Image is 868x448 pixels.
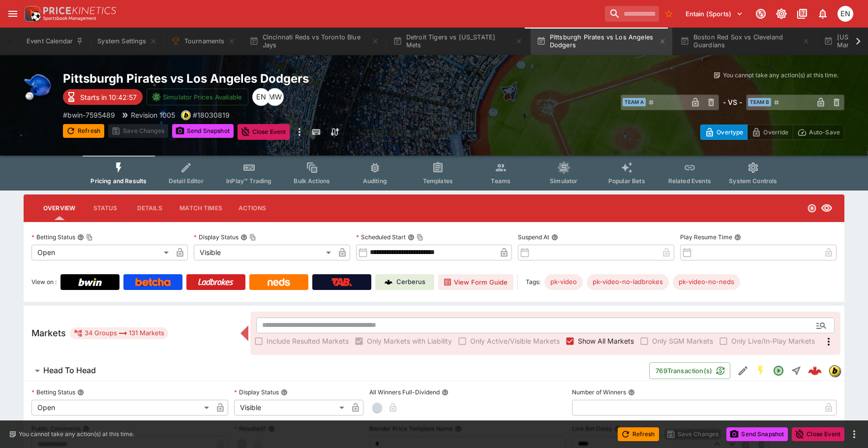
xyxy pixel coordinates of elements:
[194,233,239,241] p: Display Status
[238,124,290,140] button: Close Event
[43,365,96,376] h6: Head To Head
[835,3,856,25] button: Eamon Nunn
[618,427,659,441] button: Refresh
[773,5,790,23] button: Toggle light/dark mode
[267,336,349,346] span: Include Resulted Markets
[198,278,234,286] img: Ladbrokes
[31,245,172,260] div: Open
[809,127,840,137] p: Auto-Save
[673,277,740,287] span: pk-video-no-neds
[83,196,127,220] button: Status
[24,361,649,381] button: Head To Head
[243,28,385,55] button: Cincinnati Reds vs Toronto Blue Jays
[680,233,732,241] p: Play Resume Time
[700,125,844,140] div: Start From
[181,110,191,120] div: bwin
[717,127,743,137] p: Overtype
[829,365,840,377] div: bwin
[169,177,204,185] span: Detail Editor
[673,274,740,290] div: Betting Target: cerberus
[63,71,454,86] h2: Copy To Clipboard
[331,278,352,286] img: TabNZ
[127,196,172,220] button: Details
[268,278,290,286] img: Neds
[752,362,770,380] button: SGM Enabled
[649,362,730,379] button: 769Transaction(s)
[408,234,415,241] button: Scheduled StartCopy To Clipboard
[729,177,777,185] span: System Controls
[734,362,752,380] button: Edit Detail
[773,365,784,377] svg: Open
[31,400,212,416] div: Open
[249,234,256,241] button: Copy To Clipboard
[193,110,230,120] p: Copy To Clipboard
[572,388,626,396] p: Number of Winners
[77,234,84,241] button: Betting StatusCopy To Clipboard
[226,177,271,185] span: InPlay™ Trading
[369,388,440,396] p: All Winners Full-Dividend
[652,336,713,346] span: Only SGM Markets
[77,389,84,396] button: Betting Status
[91,28,163,55] button: System Settings
[63,110,115,120] p: Copy To Clipboard
[793,5,811,23] button: Documentation
[726,427,788,441] button: Send Snapshot
[531,28,672,55] button: Pittsburgh Pirates vs Los Angeles Dodgers
[147,89,248,105] button: Simulator Prices Available
[86,234,93,241] button: Copy To Clipboard
[194,245,334,260] div: Visible
[812,317,830,334] button: Open
[793,125,844,140] button: Auto-Save
[807,203,817,213] svg: Open
[31,274,57,290] label: View on :
[608,177,645,185] span: Popular Bets
[387,28,529,55] button: Detroit Tigers vs [US_STATE] Mets
[135,278,171,286] img: Betcha
[43,7,116,14] img: PriceKinetics
[526,274,540,290] label: Tags:
[230,196,274,220] button: Actions
[375,274,434,290] a: Cerberus
[821,202,833,214] svg: Visible
[35,196,83,220] button: Overview
[294,124,305,140] button: more
[63,124,104,138] button: Refresh
[294,177,330,185] span: Bulk Actions
[680,6,749,22] button: Select Tenant
[544,274,583,290] div: Betting Target: cerberus
[266,88,284,106] div: Michael Wilczynski
[281,389,288,396] button: Display Status
[792,427,844,441] button: Close Event
[252,88,270,106] div: Eamon Nunn
[165,28,241,55] button: Tournaments
[805,361,825,381] a: 3ff3bfe0-b205-48f3-a370-2c84bce0731d
[551,234,558,241] button: Suspend At
[814,5,832,23] button: Notifications
[623,98,646,106] span: Team A
[578,336,634,346] span: Show All Markets
[396,277,425,287] p: Cerberus
[417,234,423,241] button: Copy To Clipboard
[518,233,549,241] p: Suspend At
[234,400,348,416] div: Visible
[668,177,711,185] span: Related Events
[723,71,838,80] p: You cannot take any action(s) at this time.
[367,336,452,346] span: Only Markets with Liability
[442,389,449,396] button: All Winners Full-Dividend
[90,177,147,185] span: Pricing and Results
[83,156,785,191] div: Event type filters
[770,362,787,380] button: Open
[24,71,55,102] img: baseball.png
[438,274,513,290] button: View Form Guide
[74,327,164,339] div: 34 Groups 131 Markets
[674,28,816,55] button: Boston Red Sox vs Cleveland Guardians
[131,110,175,120] p: Revision 1005
[747,125,793,140] button: Override
[470,336,560,346] span: Only Active/Visible Markets
[172,196,230,220] button: Match Times
[78,278,102,286] img: Bwin
[172,124,234,138] button: Send Snapshot
[587,277,669,287] span: pk-video-no-ladbrokes
[22,4,41,24] img: PriceKinetics Logo
[31,327,66,339] h5: Markets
